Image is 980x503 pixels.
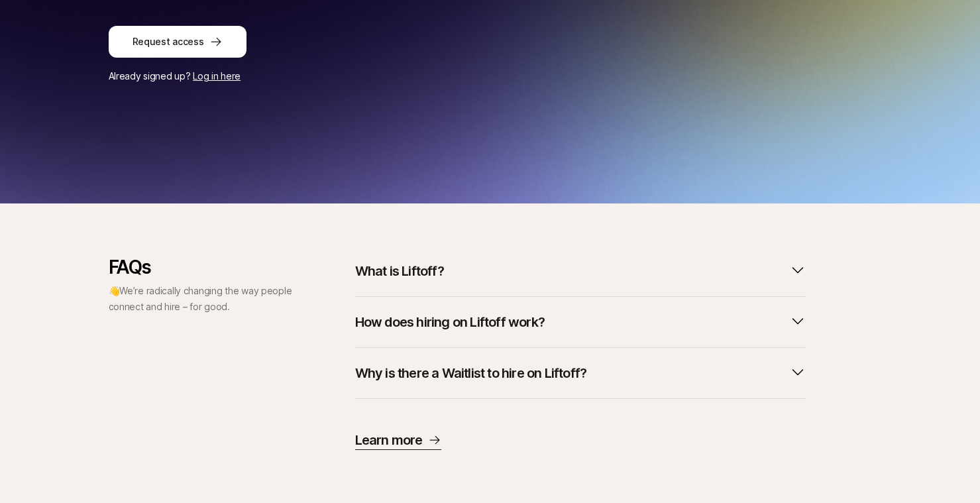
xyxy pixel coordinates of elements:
[193,70,241,82] a: Log in here
[355,431,423,449] p: Learn more
[109,26,872,58] a: Request access
[109,68,872,84] p: Already signed up?
[355,313,545,331] p: How does hiring on Liftoff work?
[109,285,292,312] span: We’re radically changing the way people connect and hire – for good.
[355,364,587,382] p: Why is there a Waitlist to hire on Liftoff?
[355,307,806,337] button: How does hiring on Liftoff work?
[355,431,441,450] a: Learn more
[355,256,806,286] button: What is Liftoff?
[109,256,294,278] p: FAQs
[355,262,444,280] p: What is Liftoff?
[355,359,806,388] button: Why is there a Waitlist to hire on Liftoff?
[109,283,294,315] p: 👋
[109,26,246,58] button: Request access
